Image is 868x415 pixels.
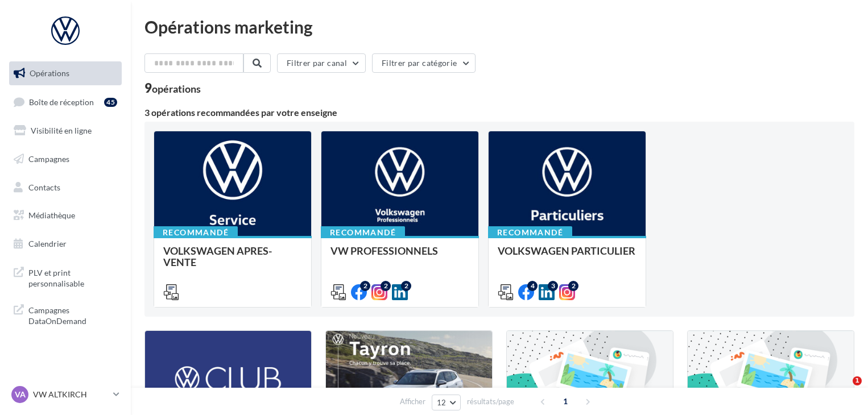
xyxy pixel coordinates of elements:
[401,281,411,291] div: 2
[33,389,109,400] p: VW ALTKIRCH
[28,265,117,289] span: PLV et print personnalisable
[330,244,438,257] span: VW PROFESSIONNELS
[28,302,117,327] span: Campagnes DataOnDemand
[548,281,558,291] div: 3
[321,226,405,239] div: Recommandé
[152,84,201,94] div: opérations
[360,281,370,291] div: 2
[104,98,117,107] div: 45
[9,384,122,405] a: VA VW ALTKIRCH
[381,281,391,291] div: 2
[488,226,572,239] div: Recommandé
[28,210,75,220] span: Médiathèque
[277,53,366,73] button: Filtrer par canal
[432,395,461,410] button: 12
[163,244,272,268] span: VOLKSWAGEN APRES-VENTE
[7,298,124,331] a: Campagnes DataOnDemand
[556,392,574,410] span: 1
[853,376,862,385] span: 1
[829,376,857,404] iframe: Intercom live chat
[144,82,201,94] div: 9
[28,154,69,164] span: Campagnes
[144,108,854,117] div: 3 opérations recommandées par votre enseigne
[7,204,124,227] a: Médiathèque
[28,182,60,192] span: Contacts
[527,281,538,291] div: 4
[498,244,635,257] span: VOLKSWAGEN PARTICULIER
[28,239,67,248] span: Calendrier
[144,18,854,35] div: Opérations marketing
[30,68,69,78] span: Opérations
[7,90,124,114] a: Boîte de réception45
[568,281,578,291] div: 2
[467,396,514,407] span: résultats/page
[372,53,476,73] button: Filtrer par catégorie
[400,396,425,407] span: Afficher
[7,260,124,294] a: PLV et print personnalisable
[31,126,92,135] span: Visibilité en ligne
[7,176,124,200] a: Contacts
[15,389,26,400] span: VA
[29,97,94,106] span: Boîte de réception
[7,61,124,85] a: Opérations
[437,398,447,407] span: 12
[7,119,124,143] a: Visibilité en ligne
[7,147,124,171] a: Campagnes
[154,226,238,239] div: Recommandé
[7,232,124,256] a: Calendrier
